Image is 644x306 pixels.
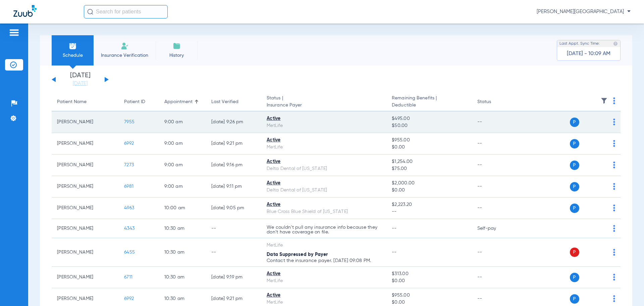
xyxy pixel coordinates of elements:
[537,8,631,15] span: [PERSON_NAME][GEOGRAPHIC_DATA]
[13,5,37,17] img: Zuub Logo
[69,42,77,50] img: Schedule
[52,219,119,238] td: [PERSON_NAME]
[613,140,615,147] img: group-dot-blue.svg
[392,180,466,187] span: $2,000.00
[121,42,129,50] img: Manual Insurance Verification
[159,155,206,176] td: 9:00 AM
[267,277,381,285] div: MetLife
[99,52,151,59] span: Insurance Verification
[570,273,579,282] span: P
[392,208,466,215] span: --
[392,165,466,172] span: $75.00
[472,112,517,133] td: --
[161,52,193,59] span: History
[164,98,201,105] div: Appointment
[570,161,579,170] span: P
[613,274,615,280] img: group-dot-blue.svg
[392,187,466,194] span: $0.00
[392,292,466,299] span: $955.00
[52,112,119,133] td: [PERSON_NAME]
[472,238,517,267] td: --
[206,112,261,133] td: [DATE] 9:26 PM
[613,97,615,104] img: group-dot-blue.svg
[392,299,466,306] span: $0.00
[124,141,134,146] span: 6992
[392,226,397,231] span: --
[206,198,261,219] td: [DATE] 9:05 PM
[159,112,206,133] td: 9:00 AM
[159,198,206,219] td: 10:00 AM
[57,52,89,59] span: Schedule
[124,98,154,105] div: Patient ID
[570,182,579,191] span: P
[124,163,134,167] span: 7273
[267,208,381,215] div: Blue Cross Blue Shield of [US_STATE]
[570,294,579,304] span: P
[60,72,100,87] li: [DATE]
[613,225,615,232] img: group-dot-blue.svg
[52,267,119,288] td: [PERSON_NAME]
[267,292,381,299] div: Active
[392,144,466,151] span: $0.00
[124,98,145,105] div: Patient ID
[261,93,386,112] th: Status |
[392,102,466,109] span: Deductible
[124,120,135,124] span: 7955
[211,98,238,105] div: Last Verified
[267,102,381,109] span: Insurance Payer
[267,299,381,306] div: MetLife
[84,5,168,18] input: Search for patients
[472,219,517,238] td: Self-pay
[206,267,261,288] td: [DATE] 9:19 PM
[159,133,206,155] td: 9:00 AM
[392,137,466,144] span: $955.00
[472,267,517,288] td: --
[570,204,579,213] span: P
[206,176,261,198] td: [DATE] 9:11 PM
[392,122,466,129] span: $50.00
[559,40,600,47] span: Last Appt. Sync Time:
[386,93,472,112] th: Remaining Benefits |
[52,198,119,219] td: [PERSON_NAME]
[52,238,119,267] td: [PERSON_NAME]
[159,238,206,267] td: 10:30 AM
[159,176,206,198] td: 9:00 AM
[267,165,381,172] div: Delta Dental of [US_STATE]
[267,258,381,263] p: Contact the insurance payer. [DATE] 09:08 PM.
[613,183,615,190] img: group-dot-blue.svg
[613,162,615,168] img: group-dot-blue.svg
[206,133,261,155] td: [DATE] 9:21 PM
[206,155,261,176] td: [DATE] 9:16 PM
[52,133,119,155] td: [PERSON_NAME]
[267,158,381,165] div: Active
[206,219,261,238] td: --
[57,98,113,105] div: Patient Name
[613,41,618,46] img: last sync help info
[392,158,466,165] span: $1,254.00
[206,238,261,267] td: --
[124,206,134,210] span: 4963
[267,201,381,208] div: Active
[613,249,615,256] img: group-dot-blue.svg
[267,144,381,151] div: MetLife
[472,133,517,155] td: --
[87,9,93,15] img: Search Icon
[613,119,615,125] img: group-dot-blue.svg
[124,275,132,279] span: 6711
[52,155,119,176] td: [PERSON_NAME]
[601,97,607,104] img: filter.svg
[124,250,135,255] span: 6455
[159,267,206,288] td: 10:30 AM
[124,184,133,189] span: 6981
[57,98,87,105] div: Patient Name
[392,277,466,285] span: $0.00
[267,180,381,187] div: Active
[392,115,466,122] span: $495.00
[472,93,517,112] th: Status
[267,187,381,194] div: Delta Dental of [US_STATE]
[173,42,181,50] img: History
[613,295,615,302] img: group-dot-blue.svg
[392,250,397,255] span: --
[267,270,381,277] div: Active
[211,98,256,105] div: Last Verified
